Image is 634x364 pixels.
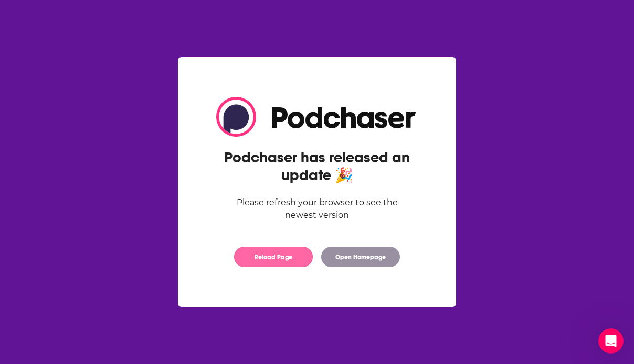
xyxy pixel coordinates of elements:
div: Please refresh your browser to see the newest version [216,196,418,222]
button: Open Homepage [321,247,400,267]
h2: Podchaser has released an update 🎉 [216,149,418,184]
img: Logo [216,97,418,137]
iframe: Intercom live chat [598,328,624,354]
button: Reload Page [234,247,313,267]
